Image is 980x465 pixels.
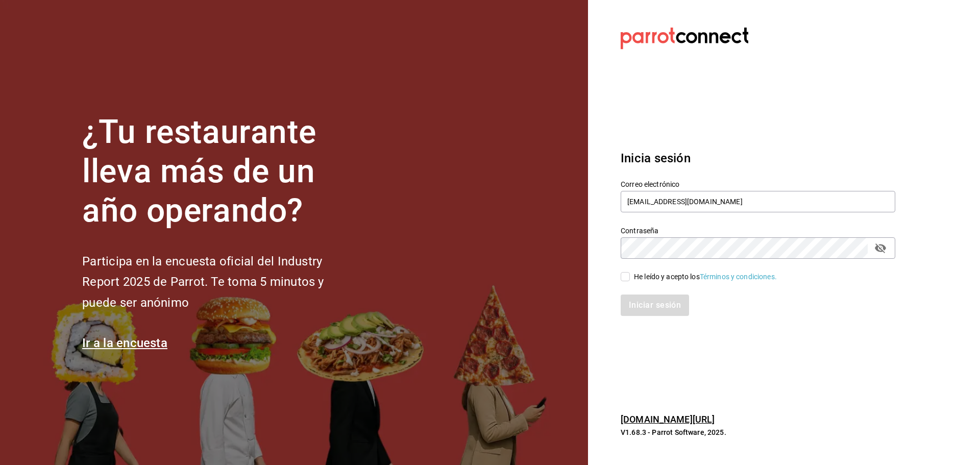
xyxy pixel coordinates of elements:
[82,113,358,230] h1: ¿Tu restaurante lleva más de un año operando?
[634,272,777,282] div: He leído y acepto los
[872,239,889,257] button: passwordField
[82,336,167,350] a: Ir a la encuesta
[621,227,895,234] label: Contraseña
[621,181,895,188] label: Correo electrónico
[621,427,895,437] p: V1.68.3 - Parrot Software, 2025.
[621,149,895,167] h3: Inicia sesión
[700,273,777,281] a: Términos y condiciones.
[82,251,358,313] h2: Participa en la encuesta oficial del Industry Report 2025 de Parrot. Te toma 5 minutos y puede se...
[621,191,895,212] input: Ingresa tu correo electrónico
[621,414,715,425] a: [DOMAIN_NAME][URL]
